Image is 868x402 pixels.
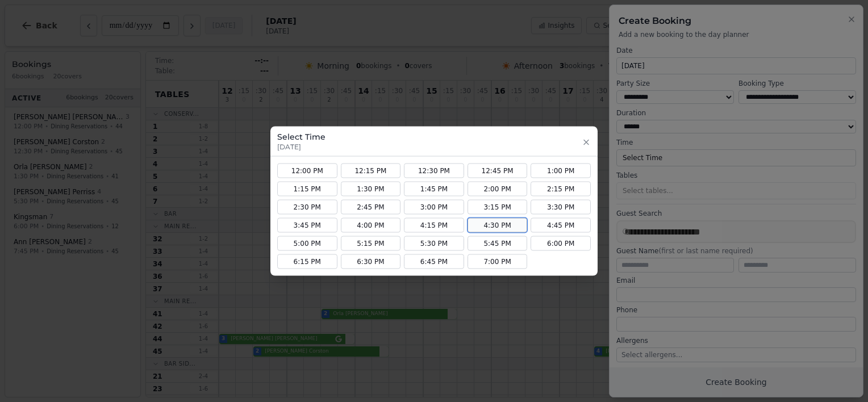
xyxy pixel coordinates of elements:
button: 3:45 PM [277,218,337,233]
button: 1:30 PM [341,182,401,196]
button: 12:15 PM [341,164,401,178]
button: 4:00 PM [341,218,401,233]
button: 5:15 PM [341,236,401,251]
button: 4:15 PM [404,218,464,233]
button: 3:30 PM [531,200,591,215]
button: 1:00 PM [531,164,591,178]
button: 12:30 PM [404,164,464,178]
button: 12:45 PM [468,164,528,178]
button: 7:00 PM [468,254,528,269]
button: 12:00 PM [277,164,337,178]
button: 2:45 PM [341,200,401,215]
button: 1:15 PM [277,182,337,196]
button: 2:15 PM [531,182,591,196]
h3: Select Time [277,131,325,143]
button: 6:15 PM [277,254,337,269]
button: 3:15 PM [468,200,528,215]
button: 5:30 PM [404,236,464,251]
button: 2:00 PM [468,182,528,196]
button: 3:00 PM [404,200,464,215]
p: [DATE] [277,143,325,152]
button: 4:30 PM [468,218,528,233]
button: 4:45 PM [531,218,591,233]
button: 6:30 PM [341,254,401,269]
button: 2:30 PM [277,200,337,215]
button: 1:45 PM [404,182,464,196]
button: 6:00 PM [531,236,591,251]
button: 5:00 PM [277,236,337,251]
button: 6:45 PM [404,254,464,269]
button: 5:45 PM [468,236,528,251]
